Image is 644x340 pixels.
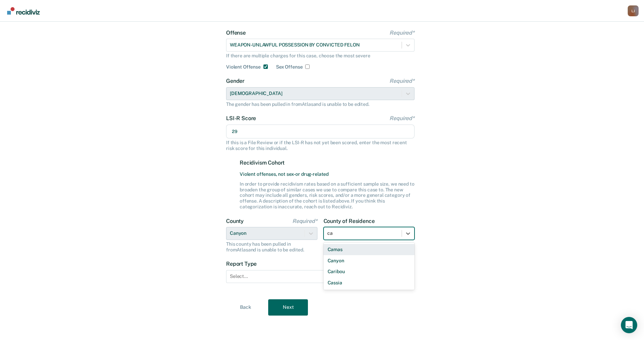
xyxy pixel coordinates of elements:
[226,218,317,224] label: County
[226,261,415,267] label: Report Type
[628,5,639,16] button: Profile dropdown button
[621,317,637,333] div: Open Intercom Messenger
[324,255,415,266] div: Canyon
[324,266,415,277] div: Caribou
[226,299,265,316] button: Back
[240,159,415,166] label: Recidivism Cohort
[226,78,415,84] label: Gender
[226,115,415,121] label: LSI-R Score
[324,244,415,255] div: Camas
[226,53,415,59] div: If there are multiple charges for this case, choose the most severe
[226,241,317,253] div: This county has been pulled in from Atlas and is unable to be edited.
[324,277,415,288] div: Cassia
[240,181,415,210] div: In order to provide recidivism rates based on a sufficient sample size, we need to broaden the gr...
[324,218,415,224] label: County of Residence
[226,30,415,36] label: Offense
[389,115,415,121] span: Required*
[268,299,308,316] button: Next
[628,5,639,16] div: L J
[389,30,415,36] span: Required*
[276,64,302,70] label: Sex Offense
[7,7,40,15] img: Recidiviz
[226,140,415,151] div: If this is a File Review or if the LSI-R has not yet been scored, enter the most recent risk scor...
[240,171,415,177] span: Violent offenses, not sex- or drug-related
[292,218,317,224] span: Required*
[389,78,415,84] span: Required*
[226,64,261,70] label: Violent Offense
[226,101,415,107] div: The gender has been pulled in from Atlas and is unable to be edited.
